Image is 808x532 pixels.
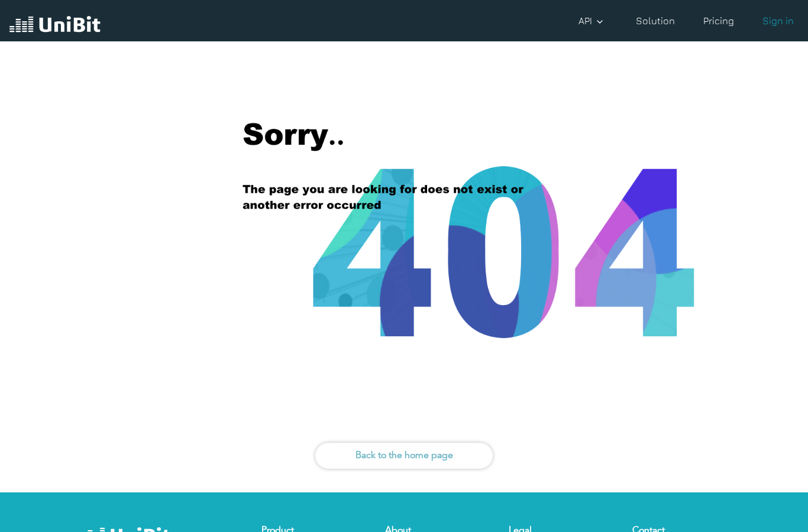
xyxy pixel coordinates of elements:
a: Sign in [758,9,799,33]
a: API [574,9,612,33]
a: Solution [631,9,680,33]
img: 404.9c3d236.png [243,122,695,338]
div: Back to the home page [315,443,493,469]
a: Pricing [699,9,739,33]
img: UniBit Logo [9,14,101,37]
